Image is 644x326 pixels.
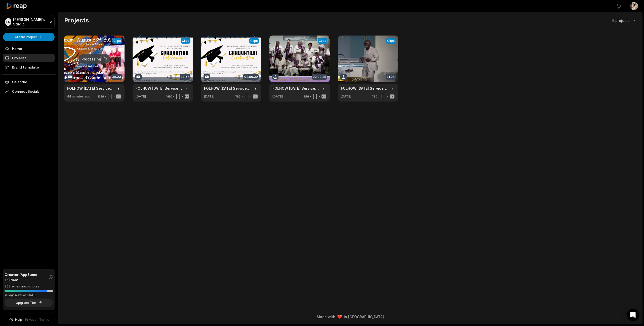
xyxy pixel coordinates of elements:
[13,17,47,26] p: [PERSON_NAME]'s Studio
[3,87,55,96] span: Connect Socials
[627,309,639,321] div: Open Intercom Messenger
[5,272,48,282] span: Creator (AppSumo T1) Plan!
[204,86,250,91] a: FOLHOW [DATE] Service [DATE]
[3,33,55,41] button: Create Project
[39,317,49,322] a: Terms
[5,284,53,289] div: 262 remaining minutes
[25,317,36,322] a: Privacy
[341,86,387,91] a: FOLHOW [DATE] Service, _Portrait of a Godly Mother_ 1 Kings 3_16-28 _ 5_11_25
[9,317,22,322] button: Help
[64,16,89,24] h2: Projects
[5,293,53,297] div: *Usage resets on [DATE]
[3,44,55,53] a: Home
[337,315,342,319] img: heart emoji
[5,299,53,307] button: Upgrade Tier
[5,18,11,26] div: FS
[136,86,182,91] a: FOLHOW [DATE] Service [DATE]
[3,78,55,86] a: Calendar
[3,63,55,71] a: Brand template
[67,86,113,91] a: FOLHOW [DATE] Service "Rejoicing While Suffering" 1 [PERSON_NAME] 1:6-7 | [DATE]
[272,86,319,91] a: FOLHOW [DATE] Service, _Portrait of a Godly Mother_ 1 Kings 3_16-28 _ 5_11_25
[15,317,22,322] span: Help
[63,314,638,319] div: Made with in [GEOGRAPHIC_DATA]
[612,18,636,23] button: 5 projects
[3,54,55,62] a: Projects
